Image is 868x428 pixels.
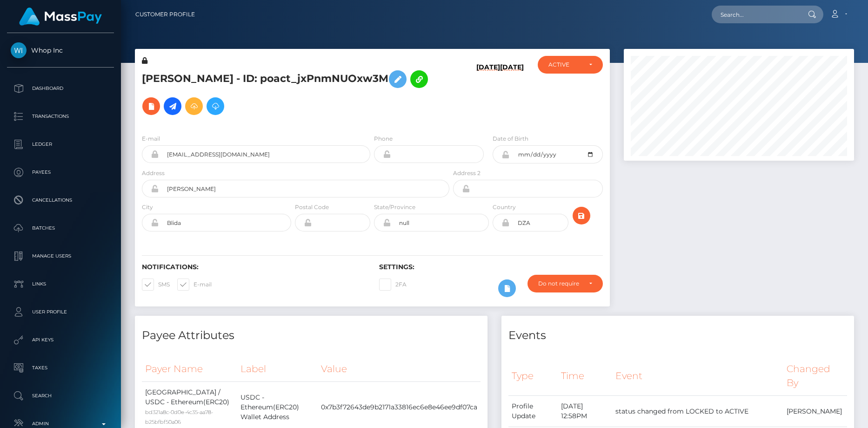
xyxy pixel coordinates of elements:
[493,135,528,143] label: Date of Birth
[142,263,365,271] h6: Notifications:
[548,61,581,68] div: ACTIVE
[712,6,799,23] input: Search...
[7,105,114,128] a: Transactions
[177,279,212,291] label: E-mail
[7,356,114,380] a: Taxes
[558,396,613,427] td: [DATE] 12:58PM
[7,328,114,352] a: API Keys
[295,203,329,211] label: Postal Code
[508,396,558,427] td: Profile Update
[237,356,318,382] th: Label
[19,7,102,26] img: MassPay Logo
[318,356,481,382] th: Value
[11,333,110,347] p: API Keys
[164,97,181,115] a: Initiate Payout
[527,275,602,292] button: Do not require
[7,217,114,240] a: Batches
[11,389,110,403] p: Search
[11,82,110,95] p: Dashboard
[142,356,237,382] th: Payer Name
[500,63,524,123] h6: [DATE]
[142,279,170,291] label: SMS
[612,356,783,396] th: Event
[11,277,110,291] p: Links
[7,189,114,212] a: Cancellations
[538,280,581,287] div: Do not require
[11,42,27,58] img: Whop Inc
[783,396,847,427] td: [PERSON_NAME]
[538,56,603,74] button: ACTIVE
[135,5,195,24] a: Customer Profile
[7,133,114,156] a: Ledger
[145,409,213,425] small: bd321a8c-0d0e-4c35-aa78-b25bfbf50a06
[7,46,114,54] span: Whop Inc
[374,203,415,211] label: State/Province
[374,135,393,143] label: Phone
[379,279,407,291] label: 2FA
[11,221,110,235] p: Batches
[11,109,110,123] p: Transactions
[142,203,153,211] label: City
[142,327,481,344] h4: Payee Attributes
[7,384,114,408] a: Search
[7,300,114,324] a: User Profile
[508,356,558,396] th: Type
[508,327,847,344] h4: Events
[7,77,114,100] a: Dashboard
[11,193,110,207] p: Cancellations
[7,161,114,184] a: Payees
[379,263,602,271] h6: Settings:
[142,135,160,143] label: E-mail
[7,272,114,296] a: Links
[558,356,613,396] th: Time
[476,63,500,123] h6: [DATE]
[142,169,165,177] label: Address
[453,169,481,177] label: Address 2
[612,396,783,427] td: status changed from LOCKED to ACTIVE
[11,165,110,179] p: Payees
[7,245,114,268] a: Manage Users
[11,137,110,151] p: Ledger
[11,361,110,375] p: Taxes
[11,305,110,319] p: User Profile
[493,203,516,211] label: Country
[142,66,444,120] h5: [PERSON_NAME] - ID: poact_jxPnmNUOxw3M
[783,356,847,396] th: Changed By
[11,249,110,263] p: Manage Users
